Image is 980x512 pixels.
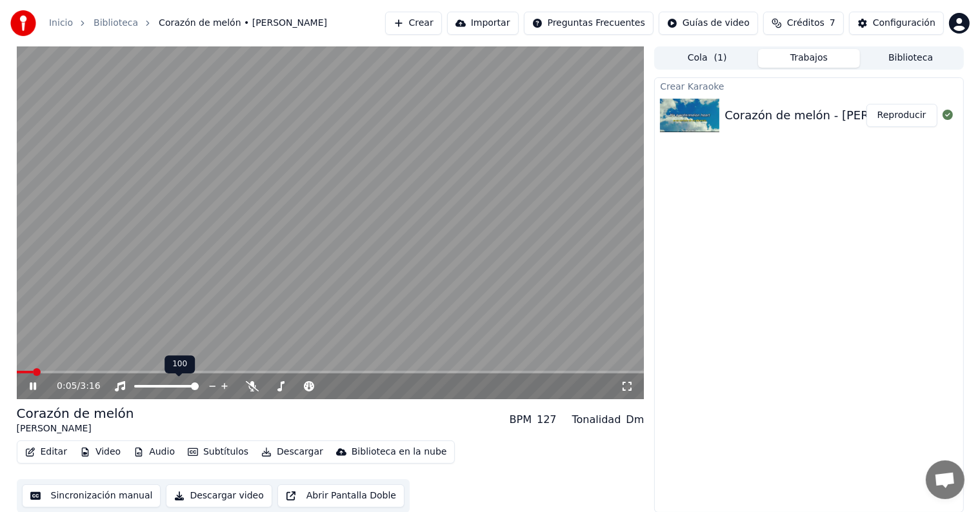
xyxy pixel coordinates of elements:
[866,104,937,127] button: Reproducir
[49,17,73,30] a: Inicio
[277,484,405,507] button: Abrir Pantalla Doble
[849,12,944,35] button: Configuración
[20,443,72,461] button: Editar
[49,17,327,30] nav: breadcrumb
[524,12,654,35] button: Preguntas Frecuentes
[926,460,965,499] a: Chat abierto
[352,446,447,458] div: Biblioteca en la nube
[787,17,825,30] span: Créditos
[860,49,962,68] button: Biblioteca
[80,380,100,393] span: 3:16
[763,12,844,35] button: Créditos7
[659,12,758,35] button: Guías de video
[22,484,161,507] button: Sincronización manual
[656,49,758,68] button: Cola
[447,12,519,35] button: Importar
[758,49,860,68] button: Trabajos
[572,412,621,428] div: Tonalidad
[57,380,88,393] div: /
[10,10,36,36] img: youka
[57,380,77,393] span: 0:05
[725,106,942,124] div: Corazón de melón - [PERSON_NAME].
[537,412,557,428] div: 127
[166,484,272,507] button: Descargar video
[128,443,180,461] button: Audio
[830,17,835,30] span: 7
[183,443,254,461] button: Subtítulos
[165,355,195,373] div: 100
[159,17,327,30] span: Corazón de melón • [PERSON_NAME]
[714,52,727,64] span: ( 1 )
[75,443,126,461] button: Video
[873,17,935,30] div: Configuración
[256,443,328,461] button: Descargar
[17,404,134,422] div: Corazón de melón
[626,412,644,428] div: Dm
[655,78,963,94] div: Crear Karaoke
[510,412,532,428] div: BPM
[94,17,138,30] a: Biblioteca
[385,12,442,35] button: Crear
[17,422,134,435] div: [PERSON_NAME]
